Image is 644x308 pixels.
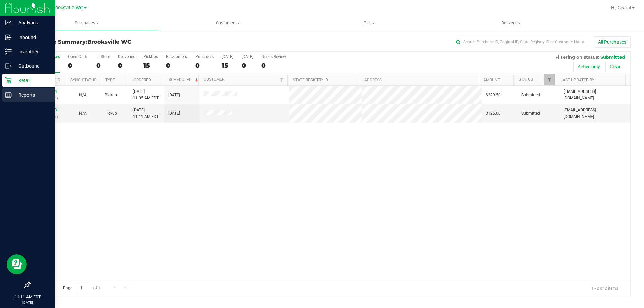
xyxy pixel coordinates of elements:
[133,88,159,101] span: [DATE] 11:05 AM EDT
[261,54,286,59] div: Needs Review
[573,61,604,72] button: Active only
[600,54,625,60] span: Submitted
[276,74,287,85] a: Filter
[359,74,478,86] th: Address
[605,61,625,72] button: Clear
[241,62,253,69] div: 0
[96,54,110,59] div: In Store
[7,254,27,274] iframe: Resource center
[195,62,214,69] div: 0
[79,110,87,117] button: N/A
[157,16,299,30] a: Customers
[118,54,135,59] div: Deliveries
[5,63,12,69] inline-svg: Outbound
[486,110,501,117] span: $125.00
[118,62,135,69] div: 0
[586,283,624,293] span: 1 - 2 of 2 items
[12,48,52,56] p: Inventory
[560,78,594,82] a: Last Updated By
[241,54,253,59] div: [DATE]
[483,78,500,82] a: Amount
[105,92,117,98] span: Pickup
[105,110,117,117] span: Pickup
[293,78,328,82] a: State Registry ID
[5,48,12,55] inline-svg: Inventory
[521,92,540,98] span: Submitted
[563,88,626,101] span: [EMAIL_ADDRESS][DOMAIN_NAME]
[299,20,439,26] span: Tills
[5,91,12,98] inline-svg: Reports
[594,36,631,48] button: All Purchases
[519,77,533,82] a: Status
[222,62,233,69] div: 15
[486,92,501,98] span: $229.50
[453,37,587,47] input: Search Purchase ID, Original ID, State Registry ID or Customer Name...
[166,54,187,59] div: Back-orders
[51,5,83,11] span: Brooksville WC
[611,5,631,10] span: Hi, Ceara!
[79,111,87,116] span: Not Applicable
[5,77,12,84] inline-svg: Retail
[79,93,87,97] span: Not Applicable
[105,78,115,82] a: Type
[299,16,440,30] a: Tills
[204,77,224,82] a: Customer
[96,62,110,69] div: 0
[12,91,52,99] p: Reports
[563,107,626,120] span: [EMAIL_ADDRESS][DOMAIN_NAME]
[12,33,52,41] p: Inbound
[70,78,96,82] a: Sync Status
[87,39,131,45] span: Brooksville WC
[16,20,157,26] span: Purchases
[544,74,555,85] a: Filter
[492,20,529,26] span: Deliveries
[168,92,180,98] span: [DATE]
[555,54,599,60] span: Filtering on status:
[158,20,298,26] span: Customers
[143,62,158,69] div: 15
[133,107,159,120] span: [DATE] 11:11 AM EDT
[12,76,52,84] p: Retail
[5,19,12,26] inline-svg: Analytics
[12,62,52,70] p: Outbound
[521,110,540,117] span: Submitted
[440,16,581,30] a: Deliveries
[77,283,89,293] input: 1
[16,16,157,30] a: Purchases
[222,54,233,59] div: [DATE]
[68,62,88,69] div: 0
[168,110,180,117] span: [DATE]
[3,294,52,300] p: 11:11 AM EDT
[169,77,199,82] a: Scheduled
[38,89,57,94] a: 11817164
[143,54,158,59] div: PickUps
[68,54,88,59] div: Open Carts
[166,62,187,69] div: 0
[57,283,106,293] span: Page of 1
[133,78,151,82] a: Ordered
[261,62,286,69] div: 0
[30,39,230,45] h3: Purchase Summary:
[79,92,87,98] button: N/A
[38,108,57,112] a: 11817203
[12,19,52,27] p: Analytics
[195,54,214,59] div: Pre-orders
[5,34,12,41] inline-svg: Inbound
[3,300,52,305] p: [DATE]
